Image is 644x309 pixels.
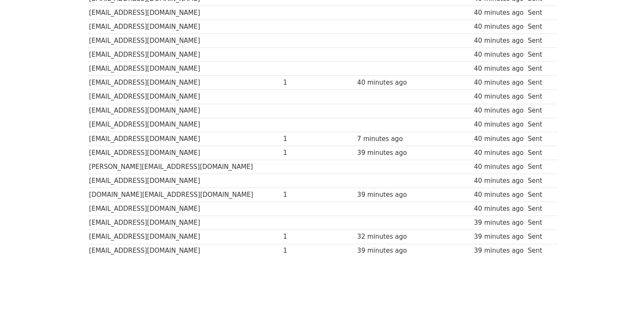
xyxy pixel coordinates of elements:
[357,190,412,200] div: 39 minutes ago
[357,78,412,88] div: 40 minutes ago
[283,134,317,144] div: 1
[87,34,281,48] td: [EMAIL_ADDRESS][DOMAIN_NAME]
[87,62,281,76] td: [EMAIL_ADDRESS][DOMAIN_NAME]
[87,230,281,244] td: [EMAIL_ADDRESS][DOMAIN_NAME]
[87,6,281,19] td: [EMAIL_ADDRESS][DOMAIN_NAME]
[87,104,281,118] td: [EMAIL_ADDRESS][DOMAIN_NAME]
[283,78,317,88] div: 1
[474,50,523,60] div: 40 minutes ago
[474,246,523,256] div: 39 minutes ago
[474,64,523,74] div: 40 minutes ago
[283,190,317,200] div: 1
[474,232,523,242] div: 39 minutes ago
[525,118,553,132] td: Sent
[474,78,523,88] div: 40 minutes ago
[525,104,553,118] td: Sent
[474,120,523,130] div: 40 minutes ago
[357,246,412,256] div: 39 minutes ago
[525,132,553,146] td: Sent
[357,134,412,144] div: 7 minutes ago
[525,216,553,230] td: Sent
[474,134,523,144] div: 40 minutes ago
[525,90,553,104] td: Sent
[525,160,553,174] td: Sent
[87,90,281,104] td: [EMAIL_ADDRESS][DOMAIN_NAME]
[87,244,281,258] td: [EMAIL_ADDRESS][DOMAIN_NAME]
[474,176,523,186] div: 40 minutes ago
[474,22,523,32] div: 40 minutes ago
[87,216,281,230] td: [EMAIL_ADDRESS][DOMAIN_NAME]
[474,218,523,228] div: 39 minutes ago
[525,76,553,90] td: Sent
[283,232,317,242] div: 1
[474,190,523,200] div: 40 minutes ago
[525,62,553,76] td: Sent
[87,118,281,132] td: [EMAIL_ADDRESS][DOMAIN_NAME]
[525,174,553,188] td: Sent
[87,76,281,90] td: [EMAIL_ADDRESS][DOMAIN_NAME]
[525,188,553,202] td: Sent
[87,48,281,62] td: [EMAIL_ADDRESS][DOMAIN_NAME]
[474,204,523,214] div: 40 minutes ago
[602,268,644,309] iframe: Chat Widget
[283,246,317,256] div: 1
[474,8,523,18] div: 40 minutes ago
[87,132,281,146] td: [EMAIL_ADDRESS][DOMAIN_NAME]
[87,160,281,174] td: [PERSON_NAME][EMAIL_ADDRESS][DOMAIN_NAME]
[357,148,412,158] div: 39 minutes ago
[525,48,553,62] td: Sent
[525,244,553,258] td: Sent
[87,20,281,34] td: [EMAIL_ADDRESS][DOMAIN_NAME]
[525,20,553,34] td: Sent
[87,188,281,202] td: [DOMAIN_NAME][EMAIL_ADDRESS][DOMAIN_NAME]
[525,230,553,244] td: Sent
[87,174,281,188] td: [EMAIL_ADDRESS][DOMAIN_NAME]
[525,146,553,160] td: Sent
[87,202,281,216] td: [EMAIL_ADDRESS][DOMAIN_NAME]
[474,106,523,116] div: 40 minutes ago
[283,148,317,158] div: 1
[525,34,553,48] td: Sent
[474,162,523,172] div: 40 minutes ago
[87,146,281,160] td: [EMAIL_ADDRESS][DOMAIN_NAME]
[474,36,523,46] div: 40 minutes ago
[525,6,553,19] td: Sent
[474,92,523,102] div: 40 minutes ago
[357,232,412,242] div: 32 minutes ago
[474,148,523,158] div: 40 minutes ago
[525,202,553,216] td: Sent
